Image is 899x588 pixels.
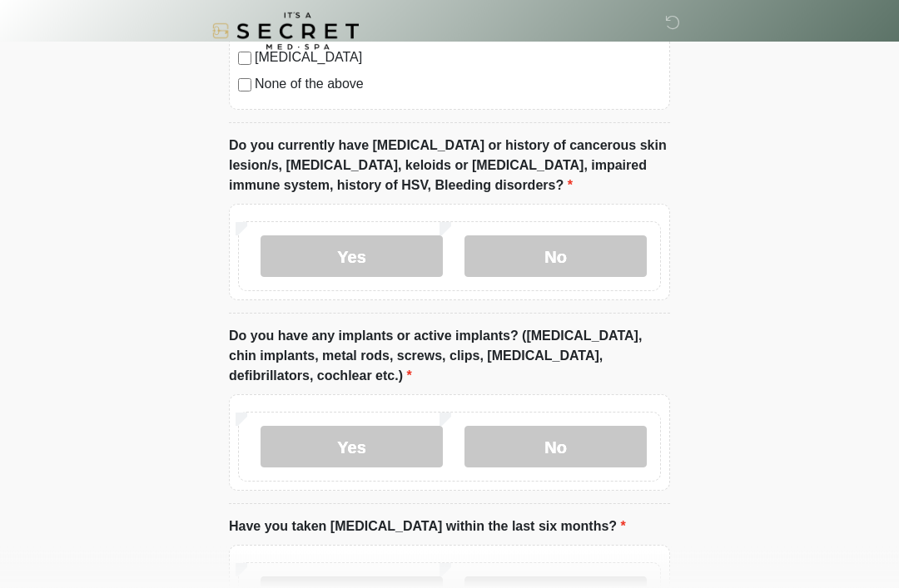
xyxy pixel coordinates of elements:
[229,136,670,196] label: Do you currently have [MEDICAL_DATA] or history of cancerous skin lesion/s, [MEDICAL_DATA], keloi...
[464,236,647,278] label: No
[464,427,647,468] label: No
[238,79,251,92] input: None of the above
[229,327,670,387] label: Do you have any implants or active implants? ([MEDICAL_DATA], chin implants, metal rods, screws, ...
[261,236,443,278] label: Yes
[255,75,661,95] label: None of the above
[212,12,359,50] img: It's A Secret Med Spa Logo
[229,517,626,537] label: Have you taken [MEDICAL_DATA] within the last six months?
[261,427,443,468] label: Yes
